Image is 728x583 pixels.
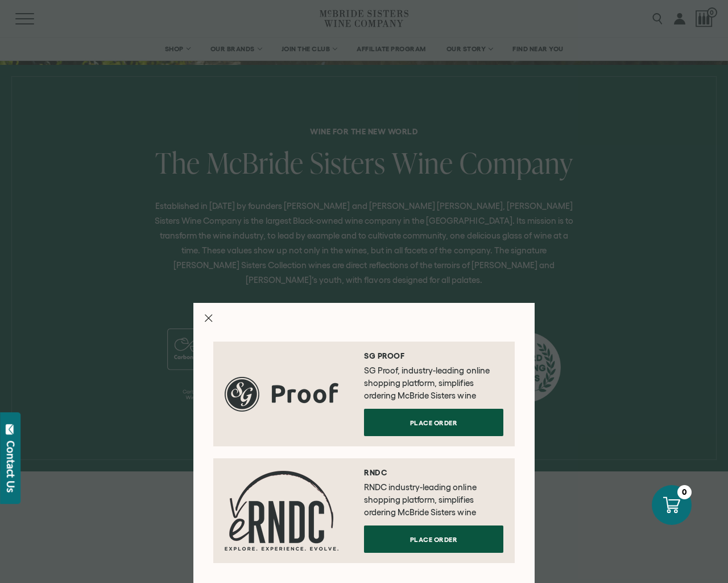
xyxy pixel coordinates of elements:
[205,314,213,322] button: Close modal
[364,409,503,436] a: Place order
[364,352,503,360] h6: SG Proof
[5,441,16,492] div: Contact Us
[364,481,503,519] p: RNDC industry-leading online shopping platform, simplifies ordering McBride Sisters wine
[364,525,503,553] a: Place order
[390,528,478,551] span: Place order
[677,485,692,499] div: 0
[364,364,503,402] p: SG Proof, industry-leading online shopping platform, simplifies ordering McBride Sisters wine
[390,412,478,434] span: Place order
[364,469,503,477] h6: RNDC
